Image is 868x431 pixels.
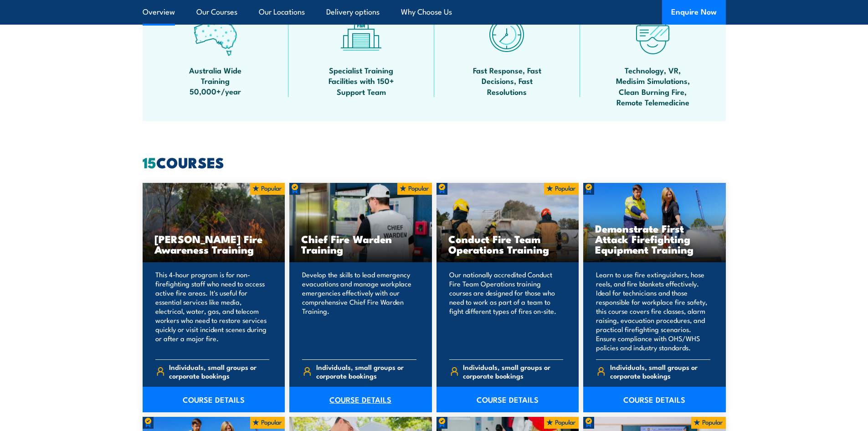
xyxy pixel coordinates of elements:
[301,234,420,254] h3: Chief Fire Warden Training
[595,223,714,254] h3: Demonstrate First Attack Firefighting Equipment Training
[289,387,432,412] a: COURSE DETAILS
[169,363,269,380] span: Individuals, small groups or corporate bookings
[302,270,416,352] p: Develop the skills to lead emergency evacuations and manage workplace emergencies effectively wit...
[485,13,529,56] img: fast-icon
[448,234,567,254] h3: Conduct Fire Team Operations Training
[612,65,694,108] span: Technology, VR, Medisim Simulations, Clean Burning Fire, Remote Telemedicine
[449,270,564,352] p: Our nationally accredited Conduct Fire Team Operations training courses are designed for those wh...
[143,156,726,168] h2: COURSES
[155,270,270,352] p: This 4-hour program is for non-firefighting staff who need to access active fire areas. It's usef...
[463,363,563,380] span: Individuals, small groups or corporate bookings
[466,65,548,97] span: Fast Response, Fast Decisions, Fast Resolutions
[143,151,156,173] strong: 15
[437,387,579,412] a: COURSE DETAILS
[610,363,710,380] span: Individuals, small groups or corporate bookings
[596,270,710,352] p: Learn to use fire extinguishers, hose reels, and fire blankets effectively. Ideal for technicians...
[175,65,257,97] span: Australia Wide Training 50,000+/year
[631,13,674,56] img: tech-icon
[320,65,402,97] span: Specialist Training Facilities with 150+ Support Team
[143,387,285,412] a: COURSE DETAILS
[583,387,726,412] a: COURSE DETAILS
[154,234,273,254] h3: [PERSON_NAME] Fire Awareness Training
[194,13,237,56] img: auswide-icon
[339,13,383,56] img: facilities-icon
[316,363,416,380] span: Individuals, small groups or corporate bookings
